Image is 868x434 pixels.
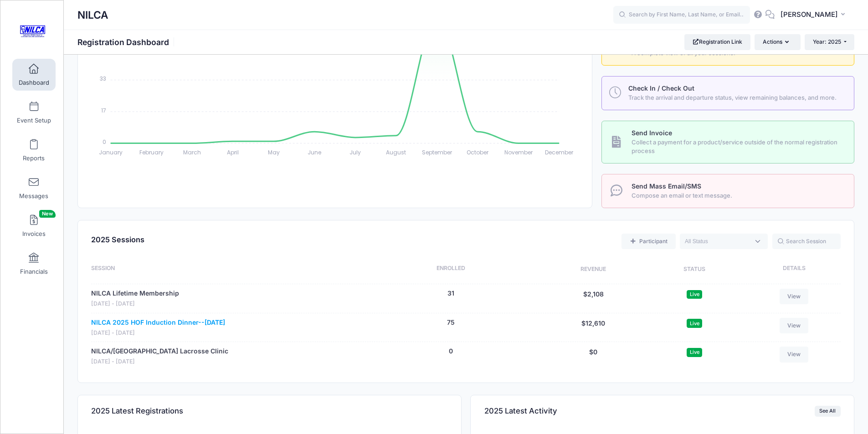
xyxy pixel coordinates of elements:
h4: 2025 Latest Activity [484,398,557,424]
span: Reports [23,154,45,162]
a: See All [815,406,841,417]
input: Search by First Name, Last Name, or Email... [613,6,750,24]
img: NILCA [15,14,50,48]
h4: 2025 Latest Registrations [91,398,183,424]
span: Dashboard [19,79,49,87]
div: Session [91,264,361,275]
div: Revenue [541,264,646,275]
tspan: January [99,148,123,156]
a: Check In / Check Out Track the arrival and departure status, view remaining balances, and more. [601,76,854,110]
a: Reports [12,134,56,166]
tspan: May [268,148,280,156]
tspan: March [183,148,201,156]
span: Financials [20,268,48,276]
a: NILCA 2025 HOF Induction Dinner--[DATE] [91,318,225,327]
a: View [780,289,809,304]
span: New [39,210,56,218]
a: Send Invoice Collect a payment for a product/service outside of the normal registration process [601,121,854,163]
textarea: Search [685,237,750,245]
a: Financials [12,248,56,280]
a: NILCA Lifetime Membership [91,289,179,298]
span: [DATE] - [DATE] [91,329,225,337]
span: Send Invoice [632,129,672,137]
span: Collect a payment for a product/service outside of the normal registration process [632,138,844,156]
span: Messages [19,192,48,200]
tspan: February [139,148,164,156]
div: $0 [541,347,646,366]
a: Send Mass Email/SMS Compose an email or text message. [601,174,854,208]
button: 0 [449,347,453,356]
button: [PERSON_NAME] [775,5,854,26]
span: Live [687,319,702,327]
a: InvoicesNew [12,210,56,242]
a: View [780,347,809,362]
span: [DATE] - [DATE] [91,357,228,366]
tspan: 17 [101,106,106,114]
span: Send Mass Email/SMS [632,182,701,190]
a: NILCA/[GEOGRAPHIC_DATA] Lacrosse Clinic [91,347,228,356]
input: Search Session [772,234,841,249]
tspan: April [227,148,239,156]
a: Registration Link [684,34,750,50]
span: Event Setup [17,117,51,124]
div: $2,108 [541,289,646,308]
span: 2025 Sessions [91,235,144,244]
span: [DATE] - [DATE] [91,300,179,308]
button: 31 [447,289,454,298]
button: Actions [755,34,800,50]
span: Invoices [22,230,46,238]
button: Year: 2025 [805,34,854,50]
tspan: August [386,148,406,156]
span: Check In / Check Out [628,84,694,92]
h1: NILCA [77,5,108,26]
span: [PERSON_NAME] [781,10,838,20]
tspan: 33 [100,75,106,82]
div: Status [646,264,743,275]
tspan: 0 [103,138,106,146]
a: Event Setup [12,97,56,128]
div: Details [743,264,841,275]
div: Enrolled [361,264,541,275]
span: Live [687,348,702,357]
a: NILCA [0,10,64,53]
div: $12,610 [541,318,646,337]
button: 75 [447,318,455,327]
span: Compose an email or text message. [632,191,844,200]
tspan: June [308,148,321,156]
a: View [780,318,809,333]
tspan: October [467,148,489,156]
tspan: November [504,148,533,156]
tspan: July [349,148,361,156]
tspan: September [422,148,452,156]
span: Year: 2025 [813,38,841,45]
span: Live [687,290,702,299]
a: Add a new manual registration [621,234,675,249]
h1: Registration Dashboard [77,37,177,47]
a: Dashboard [12,59,56,91]
span: Track the arrival and departure status, view remaining balances, and more. [628,93,843,102]
a: Messages [12,172,56,204]
tspan: December [545,148,574,156]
